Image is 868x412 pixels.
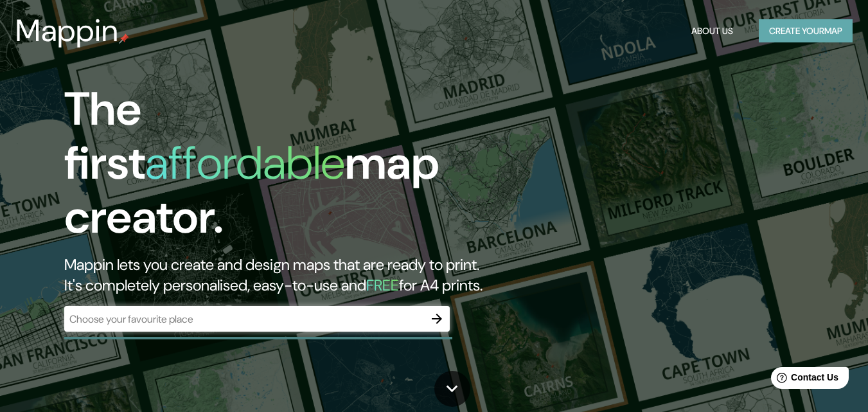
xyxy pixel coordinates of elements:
[366,275,399,295] h5: FREE
[754,362,854,398] iframe: Help widget launcher
[64,82,499,255] h1: The first map creator.
[759,19,853,43] button: Create yourmap
[145,133,345,193] h1: affordable
[64,255,499,296] h2: Mappin lets you create and design maps that are ready to print. It's completely personalised, eas...
[686,19,738,43] button: About Us
[119,33,129,44] img: mappin-pin
[15,13,119,49] h3: Mappin
[64,312,424,327] input: Choose your favourite place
